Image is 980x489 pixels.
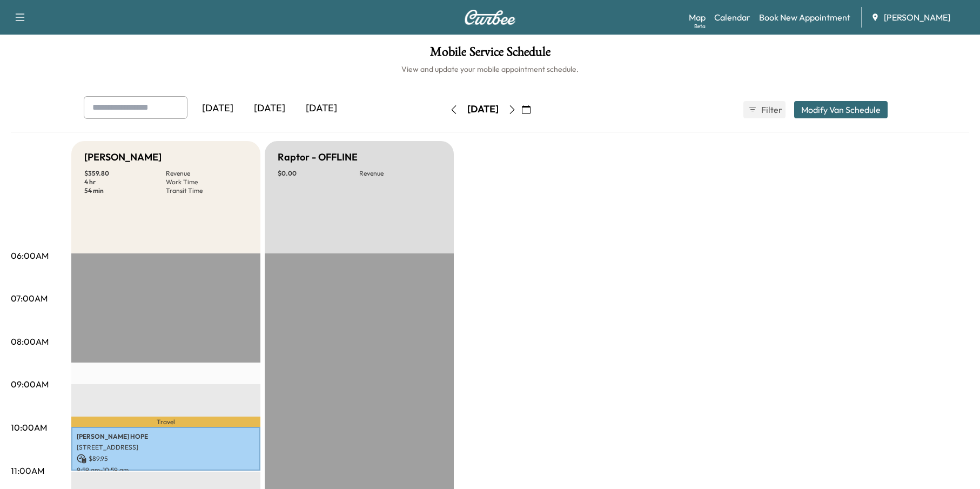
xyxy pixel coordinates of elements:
[359,169,441,178] p: Revenue
[11,335,49,348] p: 08:00AM
[278,150,358,165] h5: Raptor - OFFLINE
[84,169,166,178] p: $ 359.80
[794,101,888,118] button: Modify Van Schedule
[244,96,296,121] div: [DATE]
[11,421,47,434] p: 10:00AM
[77,443,255,452] p: [STREET_ADDRESS]
[11,249,49,262] p: 06:00AM
[467,103,499,116] div: [DATE]
[192,96,244,121] div: [DATE]
[166,186,247,195] p: Transit Time
[278,169,359,178] p: $ 0.00
[296,96,347,121] div: [DATE]
[84,178,166,186] p: 4 hr
[166,178,247,186] p: Work Time
[11,464,44,477] p: 11:00AM
[689,11,706,24] a: MapBeta
[464,10,516,25] img: Curbee Logo
[77,454,255,464] p: $ 89.95
[761,103,781,116] span: Filter
[11,292,48,305] p: 07:00AM
[84,150,162,165] h5: [PERSON_NAME]
[77,466,255,474] p: 9:59 am - 10:59 am
[166,169,247,178] p: Revenue
[714,11,750,24] a: Calendar
[77,432,255,441] p: [PERSON_NAME] HOPE
[884,11,950,24] span: [PERSON_NAME]
[11,378,49,391] p: 09:00AM
[759,11,850,24] a: Book New Appointment
[84,186,166,195] p: 54 min
[743,101,786,118] button: Filter
[71,417,260,427] p: Travel
[694,22,706,30] div: Beta
[11,64,969,75] h6: View and update your mobile appointment schedule.
[11,45,969,64] h1: Mobile Service Schedule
